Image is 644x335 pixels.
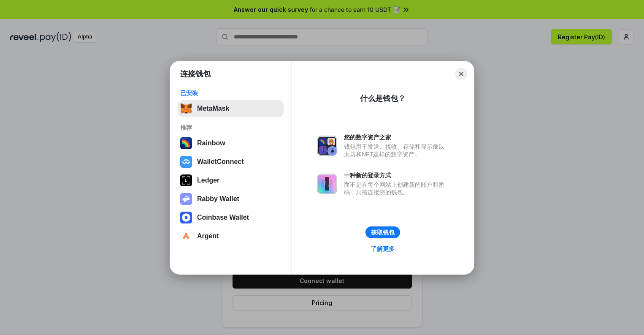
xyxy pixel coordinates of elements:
img: svg+xml,%3Csvg%20width%3D%2228%22%20height%3D%2228%22%20viewBox%3D%220%200%2028%2028%22%20fill%3D... [180,212,192,223]
img: svg+xml,%3Csvg%20width%3D%22120%22%20height%3D%22120%22%20viewBox%3D%220%200%20120%20120%22%20fil... [180,137,192,149]
img: svg+xml,%3Csvg%20width%3D%2228%22%20height%3D%2228%22%20viewBox%3D%220%200%2028%2028%22%20fill%3D... [180,230,192,242]
img: svg+xml,%3Csvg%20xmlns%3D%22http%3A%2F%2Fwww.w3.org%2F2000%2Fsvg%22%20fill%3D%22none%22%20viewBox... [317,136,337,156]
div: Ledger [197,177,219,184]
button: Rainbow [178,135,284,152]
div: 了解更多 [371,245,395,253]
button: 获取钱包 [365,226,400,238]
img: svg+xml,%3Csvg%20fill%3D%22none%22%20height%3D%2233%22%20viewBox%3D%220%200%2035%2033%22%20width%... [180,103,192,114]
img: svg+xml,%3Csvg%20xmlns%3D%22http%3A%2F%2Fwww.w3.org%2F2000%2Fsvg%22%20width%3D%2228%22%20height%3... [180,174,192,186]
div: 获取钱包 [371,229,395,236]
div: 什么是钱包？ [360,93,406,103]
img: svg+xml,%3Csvg%20xmlns%3D%22http%3A%2F%2Fwww.w3.org%2F2000%2Fsvg%22%20fill%3D%22none%22%20viewBox... [180,193,192,205]
div: 一种新的登录方式 [344,172,449,179]
div: MetaMask [197,105,229,112]
div: Argent [197,232,219,240]
div: 推荐 [180,124,281,131]
img: svg+xml,%3Csvg%20width%3D%2228%22%20height%3D%2228%22%20viewBox%3D%220%200%2028%2028%22%20fill%3D... [180,156,192,168]
button: Ledger [178,172,284,189]
div: Rainbow [197,139,225,147]
div: 而不是在每个网站上创建新的账户和密码，只需连接您的钱包。 [344,181,449,196]
button: WalletConnect [178,153,284,170]
div: 钱包用于发送、接收、存储和显示像以太坊和NFT这样的数字资产。 [344,143,449,158]
div: WalletConnect [197,158,244,166]
div: 已安装 [180,89,281,97]
h1: 连接钱包 [180,69,211,79]
button: Coinbase Wallet [178,209,284,226]
button: Close [455,68,467,80]
div: Coinbase Wallet [197,214,249,221]
button: MetaMask [178,100,284,117]
button: Argent [178,228,284,245]
img: svg+xml,%3Csvg%20xmlns%3D%22http%3A%2F%2Fwww.w3.org%2F2000%2Fsvg%22%20fill%3D%22none%22%20viewBox... [317,174,337,194]
a: 了解更多 [366,243,400,254]
button: Rabby Wallet [178,191,284,207]
div: Rabby Wallet [197,195,239,203]
div: 您的数字资产之家 [344,133,449,141]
